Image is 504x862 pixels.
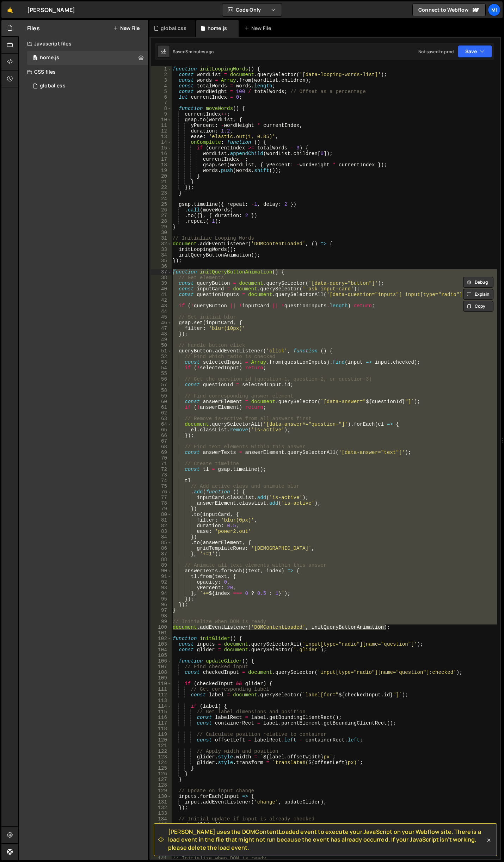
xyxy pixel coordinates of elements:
div: 21 [151,179,172,185]
div: 73 [151,472,172,478]
div: 100 [151,624,172,630]
div: 31 [151,235,172,241]
div: 41 [151,292,172,297]
div: 97 [151,608,172,613]
div: 108 [151,670,172,675]
div: 54 [151,365,172,371]
div: 42 [151,297,172,303]
div: 26 [151,207,172,213]
div: 76 [151,489,172,495]
div: 8 [151,106,172,111]
div: 114 [151,703,172,709]
div: 129 [151,788,172,794]
div: 79 [151,506,172,512]
div: 137 [151,833,172,839]
div: 67 [151,438,172,444]
div: 51 [151,348,172,354]
div: 37 [151,269,172,275]
div: 118 [151,726,172,732]
div: 130 [151,794,172,799]
div: 6 [151,94,172,100]
div: 66 [151,433,172,438]
div: 133 [151,811,172,816]
div: 69 [151,450,172,455]
div: 3 minutes ago [185,49,214,55]
div: 19 [151,168,172,173]
div: 96 [151,602,172,608]
div: 125 [151,765,172,771]
div: 34 [151,252,172,258]
div: 105 [151,653,172,658]
div: 77 [151,495,172,500]
a: Mi [488,4,500,16]
div: 90 [151,568,172,574]
div: 32 [151,241,172,247]
a: Connect to Webflow [412,4,486,16]
div: 112 [151,692,172,698]
div: 139 [151,844,172,850]
div: 60 [151,399,172,405]
div: 39 [151,281,172,286]
div: 25 [151,202,172,207]
div: 4 [151,83,172,89]
div: 48 [151,331,172,337]
div: 120 [151,737,172,743]
div: 109 [151,675,172,681]
div: 121 [151,743,172,749]
div: 78 [151,500,172,506]
div: 110 [151,681,172,686]
div: New File [244,25,274,32]
div: 49 [151,337,172,343]
div: 113 [151,698,172,703]
div: 18 [151,162,172,168]
div: home.js [208,25,227,32]
div: 102 [151,636,172,641]
div: 89 [151,562,172,568]
button: Explain [463,289,493,300]
div: 1 [151,66,172,72]
button: Save [458,45,492,58]
div: 17 [151,156,172,162]
div: home.js [40,55,59,61]
div: 56 [151,376,172,382]
div: 59 [151,393,172,399]
button: New File [113,25,140,31]
div: 35 [151,258,172,264]
div: 7 [151,100,172,106]
div: 65 [151,427,172,433]
div: 124 [151,760,172,765]
div: 12 [151,128,172,134]
div: 28 [151,218,172,224]
div: 123 [151,754,172,760]
div: 82 [151,523,172,529]
div: 119 [151,732,172,737]
div: 36 [151,264,172,269]
div: 68 [151,444,172,450]
div: 57 [151,382,172,388]
div: 43 [151,303,172,309]
div: 9 [151,111,172,117]
div: 111 [151,686,172,692]
div: 63 [151,416,172,421]
div: 58 [151,388,172,393]
div: 55 [151,371,172,376]
div: 134 [151,816,172,822]
button: Copy [463,301,493,312]
div: 138 [151,839,172,844]
div: 135 [151,822,172,827]
div: [PERSON_NAME] [27,6,75,14]
div: 11 [151,123,172,128]
div: 115 [151,709,172,715]
div: 141 [151,856,172,861]
div: 85 [151,540,172,546]
div: 93 [151,585,172,591]
div: 128 [151,782,172,788]
div: 140 [151,850,172,856]
div: 103 [151,641,172,647]
div: 45 [151,314,172,320]
div: 75 [151,484,172,489]
div: Javascript files [19,37,148,51]
div: 33 [151,247,172,252]
div: 107 [151,664,172,670]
